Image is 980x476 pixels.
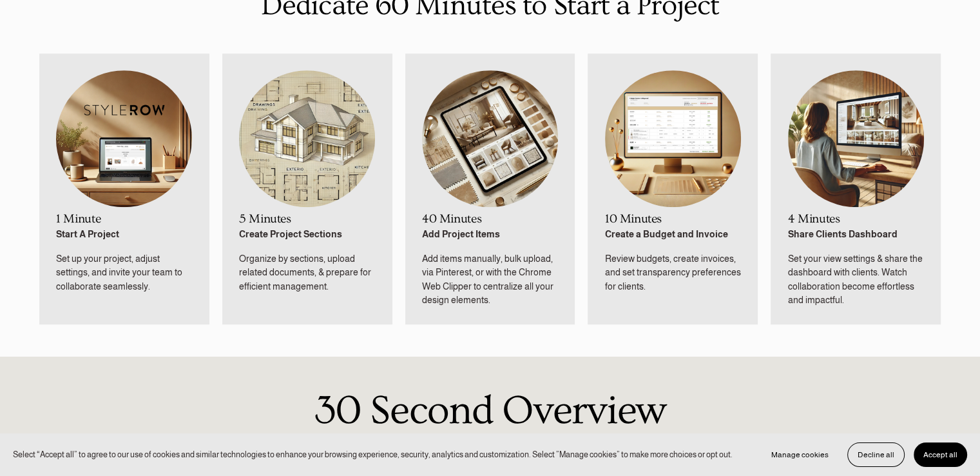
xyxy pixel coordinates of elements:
[422,212,558,226] h2: 40 Minutes
[13,448,733,461] p: Select “Accept all” to agree to our use of cookies and similar technologies to enhance your brows...
[56,229,119,239] strong: Start A Project
[422,229,500,239] strong: Add Project Items
[115,390,865,433] h1: 30 Second Overview
[605,229,728,239] strong: Create a Budget and Invoice
[771,450,829,459] span: Manage cookies
[605,212,741,226] h2: 10 Minutes
[56,252,192,294] p: Set up your project, adjust settings, and invite your team to collaborate seamlessly.
[239,229,342,239] strong: Create Project Sections
[847,442,905,467] button: Decline all
[788,212,924,226] h2: 4 Minutes
[239,212,375,226] h2: 5 Minutes
[923,450,957,459] span: Accept all
[239,252,375,294] p: Organize by sections, upload related documents, & prepare for efficient management.
[788,252,924,308] p: Set your view settings & share the dashboard with clients. Watch collaboration become effortless ...
[788,229,898,239] strong: Share Clients Dashboard
[422,252,558,308] p: Add items manually, bulk upload, via Pinterest, or with the Chrome Web Clipper to centralize all ...
[605,252,741,294] p: Review budgets, create invoices, and set transparency preferences for clients.
[762,442,838,467] button: Manage cookies
[914,442,967,467] button: Accept all
[858,450,894,459] span: Decline all
[56,212,192,226] h2: 1 Minute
